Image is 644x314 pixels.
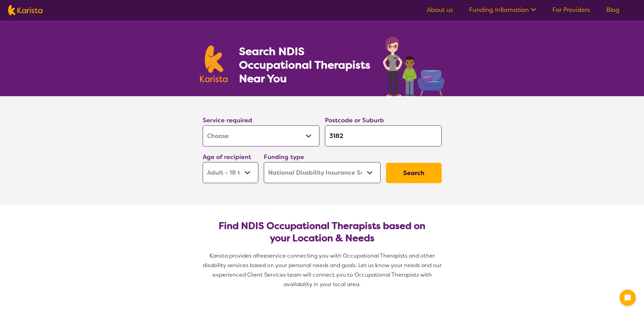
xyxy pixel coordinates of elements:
[200,46,228,82] img: Karista logo
[469,6,536,14] a: Funding Information
[203,153,251,161] label: Age of recipient
[203,252,443,288] span: service connecting you with Occupational Therapists and other disability services based on your p...
[325,125,442,146] input: Type
[325,116,384,124] label: Postcode or Suburb
[386,163,442,183] button: Search
[256,252,267,259] span: free
[208,220,436,244] h2: Find NDIS Occupational Therapists based on your Location & Needs
[203,116,252,124] label: Service required
[239,45,371,85] h1: Search NDIS Occupational Therapists Near You
[264,153,304,161] label: Funding type
[209,252,256,259] span: Karista provides a
[383,37,444,96] img: occupational-therapy
[8,5,42,15] img: Karista logo
[427,6,453,14] a: About us
[606,6,620,14] a: Blog
[552,6,590,14] a: For Providers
